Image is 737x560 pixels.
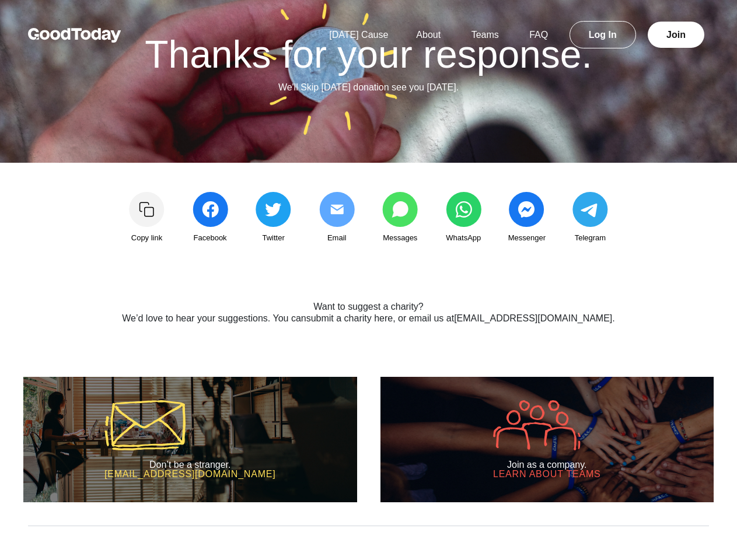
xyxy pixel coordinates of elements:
a: Twitter [244,192,303,244]
h3: Learn about Teams [493,470,601,479]
a: Join [648,22,704,48]
a: Teams [457,30,513,40]
img: share_messages-3b1fb8c04668ff7766dd816aae91723b8c2b0b6fc9585005e55ff97ac9a0ace1.svg [382,192,418,227]
a: [EMAIL_ADDRESS][DOMAIN_NAME] [454,313,612,323]
h2: Want to suggest a charity? [79,302,659,312]
a: Log In [570,21,636,48]
span: Copy link [131,232,162,244]
h1: Thanks for your response. [37,35,700,73]
a: Copy link [118,192,176,244]
p: We’d love to hear your suggestions. You can , or email us at . [79,311,659,325]
span: Twitter [262,232,284,244]
img: share_whatsapp-5443f3cdddf22c2a0b826378880ed971e5ae1b823a31c339f5b218d16a196cbc.svg [446,192,481,227]
img: share_email2-0c4679e4b4386d6a5b86d8c72d62db284505652625843b8f2b6952039b23a09d.svg [319,192,355,227]
span: Email [327,232,347,244]
img: share_facebook-c991d833322401cbb4f237049bfc194d63ef308eb3503c7c3024a8cbde471ffb.svg [193,192,228,227]
a: Messages [371,192,429,244]
a: Telegram [561,192,619,244]
img: Copy link [129,192,165,227]
a: FAQ [515,30,562,40]
a: WhatsApp [434,192,493,244]
span: WhatsApp [446,232,481,244]
span: Facebook [194,232,227,244]
a: About [402,30,455,40]
a: [DATE] Cause [315,30,402,40]
img: GoodToday [28,28,121,43]
a: Messenger [498,192,556,244]
a: Email [308,192,366,244]
img: icon-mail-5a43aaca37e600df00e56f9b8d918e47a1bfc3b774321cbcea002c40666e291d.svg [104,400,186,450]
h3: [EMAIL_ADDRESS][DOMAIN_NAME] [104,470,276,479]
a: Facebook [181,192,239,244]
h2: Join as a company. [493,460,601,470]
a: submit a charity here [306,313,393,323]
span: Messenger [508,232,546,244]
img: icon-company-9005efa6fbb31de5087adda016c9bae152a033d430c041dc1efcb478492f602d.svg [493,400,581,450]
img: share_twitter-4edeb73ec953106eaf988c2bc856af36d9939993d6d052e2104170eae85ec90a.svg [256,192,291,227]
img: share_messenger-c45e1c7bcbce93979a22818f7576546ad346c06511f898ed389b6e9c643ac9fb.svg [509,192,544,227]
img: share_telegram-202ce42bf2dc56a75ae6f480dc55a76afea62cc0f429ad49403062cf127563fc.svg [572,192,608,227]
a: Don’t be a stranger. [EMAIL_ADDRESS][DOMAIN_NAME] [23,377,357,502]
span: Messages [383,232,417,244]
span: Telegram [575,232,606,244]
a: Join as a company. Learn about Teams [380,377,714,502]
h2: Don’t be a stranger. [104,460,276,470]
